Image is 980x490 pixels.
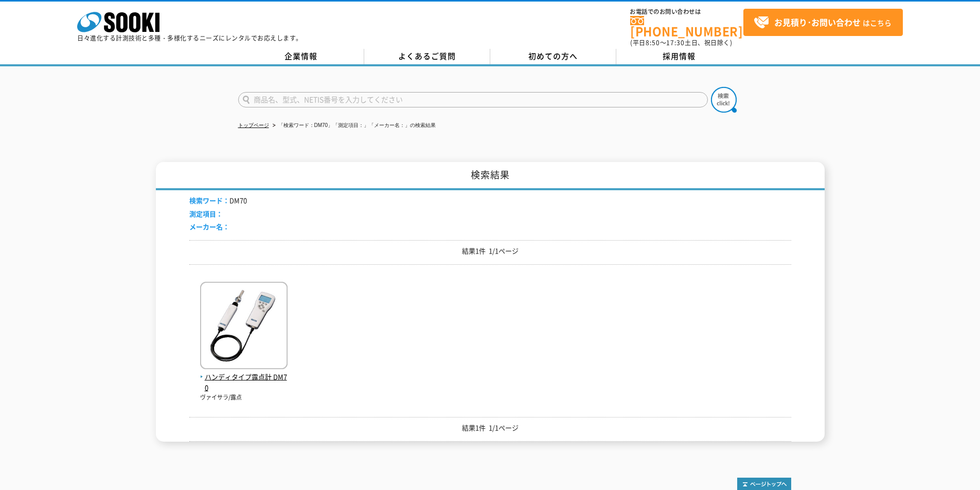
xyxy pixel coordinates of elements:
[630,16,743,37] a: [PHONE_NUMBER]
[774,16,861,28] strong: お見積り･お問い合わせ
[238,49,364,64] a: 企業情報
[364,49,490,64] a: よくあるご質問
[189,195,247,206] li: DM70
[630,38,732,47] span: (平日 ～ 土日、祝日除く)
[754,15,892,30] span: はこちら
[646,38,660,47] span: 8:50
[271,120,436,131] li: 「検索ワード：DM70」「測定項目：」「メーカー名：」の検索結果
[189,195,229,205] span: 検索ワード：
[743,9,903,36] a: お見積り･お問い合わせはこちら
[490,49,616,64] a: 初めての方へ
[630,9,743,15] span: お電話でのお問い合わせは
[200,361,288,393] a: ハンディタイプ露点計 DM70
[200,282,288,372] img: DM70
[77,35,302,41] p: 日々進化する計測技術と多種・多様化するニーズにレンタルでお応えします。
[528,50,578,62] span: 初めての方へ
[616,49,742,64] a: 採用情報
[666,38,685,47] span: 17:30
[189,423,791,433] p: 結果1件 1/1ページ
[200,372,288,393] span: ハンディタイプ露点計 DM70
[238,92,708,107] input: 商品名、型式、NETIS番号を入力してください
[189,209,223,219] span: 測定項目：
[238,122,269,128] a: トップページ
[711,87,737,113] img: btn_search.png
[156,162,825,190] h1: 検索結果
[189,222,229,231] span: メーカー名：
[200,393,288,402] p: ヴァイサラ/露点
[189,246,791,257] p: 結果1件 1/1ページ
